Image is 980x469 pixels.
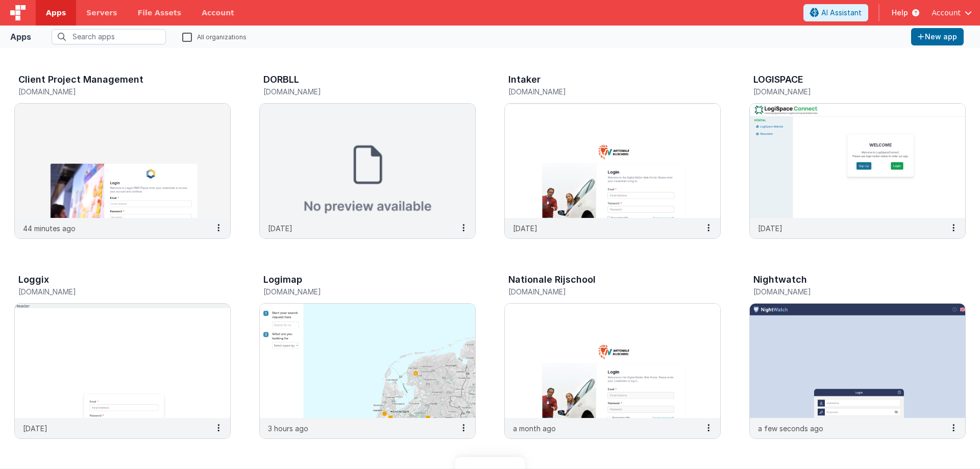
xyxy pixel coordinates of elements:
[138,8,182,18] span: File Assets
[508,275,596,285] h3: Nationale Rijschool
[932,8,972,18] button: Account
[803,4,868,21] button: AI Assistant
[263,275,302,285] h3: Logimap
[263,288,450,295] h5: [DOMAIN_NAME]
[18,275,49,285] h3: Loggix
[86,8,117,18] span: Servers
[508,88,695,95] h5: [DOMAIN_NAME]
[911,28,964,45] button: New app
[513,223,537,234] p: [DATE]
[508,75,541,85] h3: Intaker
[268,223,292,234] p: [DATE]
[513,423,556,434] p: a month ago
[23,223,76,234] p: 44 minutes ago
[182,32,247,41] label: All organizations
[52,29,166,44] input: Search apps
[892,8,908,18] span: Help
[263,75,299,85] h3: DORBLL
[758,423,823,434] p: a few seconds ago
[758,223,782,234] p: [DATE]
[753,288,940,295] h5: [DOMAIN_NAME]
[753,275,807,285] h3: Nightwatch
[932,8,961,18] span: Account
[753,88,940,95] h5: [DOMAIN_NAME]
[263,88,450,95] h5: [DOMAIN_NAME]
[23,423,47,434] p: [DATE]
[18,288,205,295] h5: [DOMAIN_NAME]
[268,423,308,434] p: 3 hours ago
[18,75,143,85] h3: Client Project Management
[10,31,31,43] div: Apps
[821,8,862,18] span: AI Assistant
[508,288,695,295] h5: [DOMAIN_NAME]
[18,88,205,95] h5: [DOMAIN_NAME]
[753,75,803,85] h3: LOGISPACE
[46,8,66,18] span: Apps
